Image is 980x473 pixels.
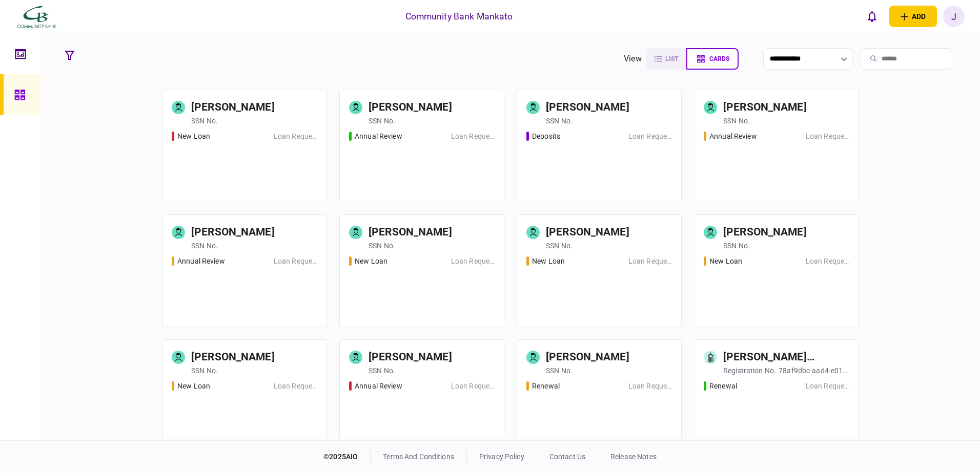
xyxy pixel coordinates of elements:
[369,365,395,376] div: SSN no.
[451,381,495,392] div: Loan Request
[806,256,849,267] div: Loan Request
[479,453,524,461] a: privacy policy
[532,381,560,392] div: Renewal
[686,48,739,70] button: cards
[628,381,672,392] div: Loan Request
[274,256,317,267] div: Loan Request
[709,381,737,392] div: Renewal
[943,6,965,27] button: J
[546,116,573,126] div: SSN no.
[369,99,452,116] div: [PERSON_NAME]
[177,381,210,392] div: New Loan
[177,131,210,142] div: New Loan
[532,131,560,142] div: Deposits
[709,131,757,142] div: Annual Review
[624,53,642,65] div: view
[709,55,729,62] span: cards
[405,10,513,23] div: Community Bank Mankato
[546,349,629,365] div: [PERSON_NAME]
[191,241,218,251] div: SSN no.
[177,256,225,267] div: Annual Review
[549,453,585,461] a: contact us
[723,116,750,126] div: SSN no.
[162,90,327,202] a: [PERSON_NAME]SSN no.New LoanLoan Request
[162,339,327,452] a: [PERSON_NAME]SSN no.New LoanLoan Request
[15,4,58,29] img: client company logo
[369,349,452,365] div: [PERSON_NAME]
[162,214,327,327] a: [PERSON_NAME]SSN no.Annual ReviewLoan Request
[806,131,849,142] div: Loan Request
[723,224,807,241] div: [PERSON_NAME]
[339,214,504,327] a: [PERSON_NAME]SSN no.New LoanLoan Request
[369,224,452,241] div: [PERSON_NAME]
[546,99,629,116] div: [PERSON_NAME]
[274,131,317,142] div: Loan Request
[383,453,454,461] a: terms and conditions
[532,256,565,267] div: New Loan
[628,131,672,142] div: Loan Request
[191,99,275,116] div: [PERSON_NAME]
[355,256,387,267] div: New Loan
[546,224,629,241] div: [PERSON_NAME]
[274,381,317,392] div: Loan Request
[862,6,883,27] button: open notifications list
[889,6,937,27] button: open adding identity options
[694,90,859,202] a: [PERSON_NAME]SSN no.Annual ReviewLoan Request
[191,224,275,241] div: [PERSON_NAME]
[369,116,395,126] div: SSN no.
[191,365,218,376] div: SSN no.
[709,256,742,267] div: New Loan
[191,349,275,365] div: [PERSON_NAME]
[546,365,573,376] div: SSN no.
[369,241,395,251] div: SSN no.
[628,256,672,267] div: Loan Request
[610,453,657,461] a: release notes
[806,381,849,392] div: Loan Request
[723,365,776,376] div: registration no.
[546,241,573,251] div: SSN no.
[451,256,495,267] div: Loan Request
[723,241,750,251] div: SSN no.
[517,339,682,452] a: [PERSON_NAME]SSN no.RenewalLoan Request
[355,131,402,142] div: Annual Review
[723,349,838,365] div: [PERSON_NAME] Electric, Inc.
[779,365,849,376] div: 78af9dbc-aad4-e011-a886-001ec94ffe7f
[517,90,682,202] a: [PERSON_NAME]SSN no.DepositsLoan Request
[191,116,218,126] div: SSN no.
[451,131,495,142] div: Loan Request
[723,99,807,116] div: [PERSON_NAME]
[517,214,682,327] a: [PERSON_NAME]SSN no.New LoanLoan Request
[339,90,504,202] a: [PERSON_NAME]SSN no.Annual ReviewLoan Request
[323,451,371,462] div: © 2025 AIO
[694,339,859,452] a: [PERSON_NAME] Electric, Inc.registration no.78af9dbc-aad4-e011-a886-001ec94ffe7fRenewalLoan Request
[355,381,402,392] div: Annual Review
[646,48,686,70] button: list
[694,214,859,327] a: [PERSON_NAME]SSN no.New LoanLoan Request
[665,55,678,62] span: list
[339,339,504,452] a: [PERSON_NAME]SSN no.Annual ReviewLoan Request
